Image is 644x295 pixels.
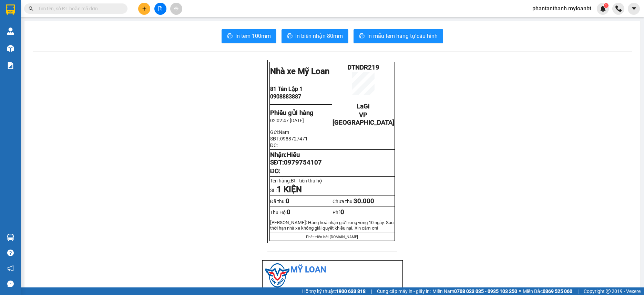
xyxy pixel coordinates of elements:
img: solution-icon [7,62,14,69]
td: Thu Hộ: [269,207,332,218]
img: warehouse-icon [7,234,14,241]
span: 0908883887 [270,93,301,100]
div: Hiếu [59,22,129,31]
span: printer [287,33,293,40]
span: 81 Tân Lập 1 [270,86,303,92]
span: ĐC: [270,167,280,175]
div: LaGi [6,6,54,14]
strong: 0708 023 035 - 0935 103 250 [454,288,517,294]
div: 0979754107 [59,31,129,40]
span: Cung cấp máy in - giấy in: [377,287,431,295]
span: 0988727471 [280,136,308,141]
span: Hiếu [287,151,300,159]
button: aim [170,3,182,15]
span: 1 [277,185,282,194]
span: DTNDR219 [347,64,379,71]
button: caret-down [628,3,640,15]
button: plus [138,3,150,15]
span: LaGi [357,103,370,110]
span: CHƯA CƯỚC : [58,46,98,53]
span: Gửi: [6,7,17,14]
span: printer [359,33,365,40]
button: printerIn biên nhận 80mm [282,29,348,43]
div: VP [GEOGRAPHIC_DATA] [59,6,129,22]
span: 0979754107 [284,159,322,166]
div: 0988727471 [6,22,54,32]
span: In biên nhận 80mm [295,32,343,40]
img: phone-icon [615,6,622,12]
span: copyright [606,289,611,294]
span: question-circle [7,250,14,256]
span: aim [174,6,178,11]
p: Tên hàng: [270,178,394,183]
span: ⚪️ [519,290,521,293]
span: 02:02:47 [DATE] [270,118,304,123]
strong: KIỆN [282,185,302,194]
td: Chưa thu: [332,196,395,207]
strong: 1900 633 818 [336,288,366,294]
strong: 0369 525 060 [543,288,572,294]
span: Nam [279,129,289,135]
button: file-add [154,3,166,15]
div: 30.000 [58,44,130,54]
td: Đã thu: [269,196,332,207]
span: SL: [270,188,302,193]
button: printerIn mẫu tem hàng tự cấu hình [354,29,443,43]
span: phantanthanh.myloanbt [527,4,597,13]
span: 1 [605,3,607,8]
span: SĐT: [270,136,308,141]
span: message [7,281,14,287]
span: 30.000 [354,197,374,205]
span: plus [142,6,147,11]
span: 0 [287,208,290,216]
li: Mỹ Loan [265,263,400,276]
td: Phí: [332,207,395,218]
span: notification [7,265,14,272]
span: [PERSON_NAME]: Hàng hoá nhận giữ trong vòng 10 ngày. Sau thời hạn nhà xe không giải quy... [270,220,393,231]
span: Bt - tiền thu hộ [291,178,325,183]
div: Nam [6,14,54,22]
span: Hỗ trợ kỹ thuật: [302,287,366,295]
img: logo-vxr [6,4,15,15]
span: search [29,6,33,11]
img: logo.jpg [265,263,289,287]
span: Miền Nam [432,287,517,295]
span: VP [GEOGRAPHIC_DATA] [333,111,394,126]
strong: Nhà xe Mỹ Loan [270,66,329,76]
span: In tem 100mm [235,32,271,40]
span: file-add [158,6,163,11]
img: icon-new-feature [600,6,606,12]
span: printer [227,33,233,40]
span: | [577,287,579,295]
span: Miền Bắc [523,287,572,295]
span: caret-down [631,6,637,12]
strong: Nhận: SĐT: [270,151,322,166]
strong: Phiếu gửi hàng [270,109,314,117]
input: Tìm tên, số ĐT hoặc mã đơn [38,5,119,12]
span: 0 [340,208,344,216]
span: Phát triển bởi [DOMAIN_NAME] [306,235,358,239]
span: Nhận: [59,7,75,14]
p: Gửi: [270,129,394,135]
img: warehouse-icon [7,45,14,52]
span: 0 [286,197,289,205]
sup: 1 [604,3,609,8]
span: ĐC: [270,143,278,148]
span: | [371,287,372,295]
img: warehouse-icon [7,28,14,35]
button: printerIn tem 100mm [222,29,276,43]
span: In mẫu tem hàng tự cấu hình [367,32,438,40]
